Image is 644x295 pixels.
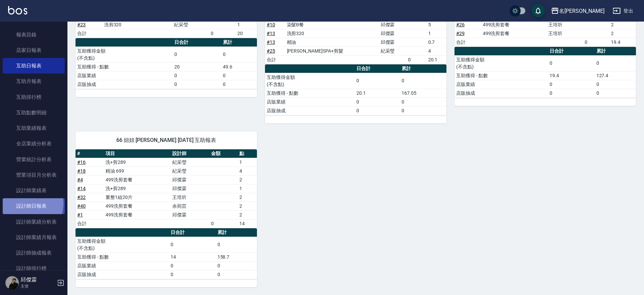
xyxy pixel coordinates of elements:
td: 499洗剪套餐 [481,20,547,29]
td: 2 [238,202,257,210]
td: 紀采瑩 [171,167,209,175]
td: 王培圻 [547,20,583,29]
td: 1 [238,184,257,193]
a: #18 [77,168,86,174]
td: 互助獲得金額 (不含點) [265,73,355,89]
td: 合計 [76,29,103,38]
table: a dense table [455,47,636,98]
a: 互助月報表 [3,73,65,89]
a: #25 [267,48,275,54]
td: 0 [169,261,216,270]
td: 王培圻 [171,193,209,202]
td: [PERSON_NAME]SPA+剪髮 [285,47,379,55]
th: 累計 [595,47,636,56]
td: 0 [216,237,257,253]
table: a dense table [265,64,446,115]
a: #1 [77,212,83,217]
td: 158.7 [216,253,257,261]
th: 日合計 [548,47,595,56]
td: 0 [400,73,446,89]
td: 0 [355,73,400,89]
td: 合計 [76,219,104,228]
td: 邱傑霖 [379,20,406,29]
a: #14 [77,186,86,191]
a: #32 [77,195,86,200]
td: 2 [609,29,636,38]
td: 邱傑霖 [171,184,209,193]
td: 14 [238,219,257,228]
td: 邱傑霖 [171,210,209,219]
table: a dense table [76,228,257,279]
td: 1 [238,158,257,167]
td: 0 [355,97,400,106]
th: 點 [238,149,257,158]
a: #4 [77,177,83,182]
a: 店家日報表 [3,42,65,58]
td: 互助獲得 - 點數 [76,62,173,71]
th: 日合計 [169,228,216,237]
img: Logo [8,6,27,14]
td: 洗+剪289 [104,158,171,167]
td: 0 [595,55,636,71]
td: 14 [169,253,216,261]
td: 邱傑霖 [379,29,406,38]
td: 店販抽成 [76,80,173,89]
td: 20.1 [355,89,400,97]
a: 設計師日報表 [3,198,65,214]
td: 精油 699 [104,167,171,175]
td: 0 [169,237,216,253]
a: #23 [77,22,86,27]
td: 互助獲得金額 (不含點) [455,55,548,71]
a: 互助業績報表 [3,120,65,136]
td: 20.1 [427,55,446,64]
td: 0 [209,219,238,228]
a: #10 [267,22,275,27]
td: 2 [609,20,636,29]
span: 66 妞妞 [PERSON_NAME] [DATE] 互助報表 [84,137,249,144]
button: save [531,4,545,18]
a: #13 [267,39,275,45]
td: 紀采瑩 [172,20,209,29]
a: 互助排行榜 [3,89,65,105]
td: 0 [221,71,257,80]
td: 店販抽成 [455,89,548,97]
td: 0 [221,80,257,89]
div: 名[PERSON_NAME] [559,7,605,15]
th: 累計 [400,64,446,73]
td: 0 [548,89,595,97]
td: 互助獲得 - 點數 [455,71,548,80]
table: a dense table [76,149,257,228]
a: 全店業績分析表 [3,136,65,151]
td: 2 [238,175,257,184]
td: 邱傑霖 [171,175,209,184]
td: 499洗剪套餐 [104,202,171,210]
td: 店販抽成 [265,106,355,115]
th: 累計 [221,38,257,47]
th: 日合計 [355,64,400,73]
a: 設計師抽成報表 [3,245,65,261]
th: 金額 [209,149,238,158]
td: 19.4 [548,71,595,80]
td: 0 [221,47,257,62]
td: 店販業績 [455,80,548,89]
td: 0 [583,38,610,47]
button: 名[PERSON_NAME] [548,4,607,18]
td: 互助獲得金額 (不含點) [76,237,169,253]
td: 洗剪320 [285,29,379,38]
a: 報表目錄 [3,27,65,42]
td: 499洗剪套餐 [104,175,171,184]
td: 0 [548,55,595,71]
td: 店販業績 [265,97,355,106]
td: 紀采瑩 [171,158,209,167]
td: 20 [236,29,257,38]
td: 0 [169,270,216,279]
a: #29 [456,31,465,36]
td: 0 [548,80,595,89]
td: 店販抽成 [76,270,169,279]
h5: 邱傑霖 [21,276,55,283]
td: 20 [173,62,221,71]
td: 2 [238,210,257,219]
td: 0 [355,106,400,115]
td: 互助獲得 - 點數 [76,253,169,261]
td: 0 [216,261,257,270]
